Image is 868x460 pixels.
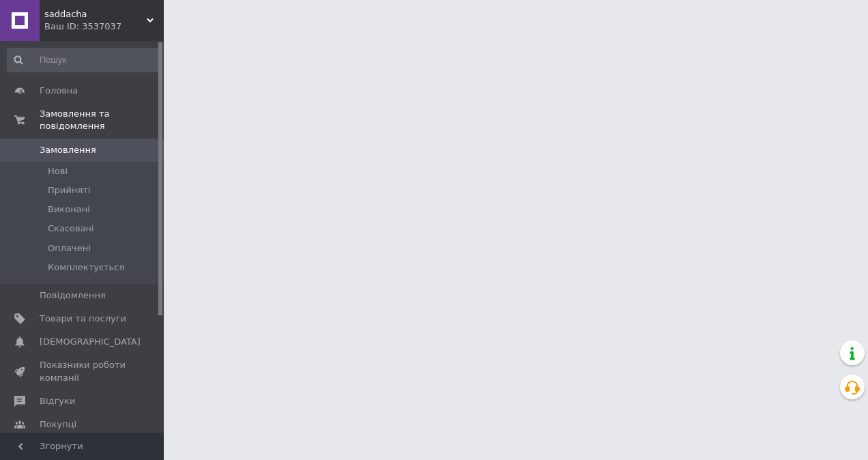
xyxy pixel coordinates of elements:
[48,222,94,235] span: Скасовані
[40,108,164,132] span: Замовлення та повідомлення
[44,8,147,20] span: saddacha
[44,20,164,33] div: Ваш ID: 3537037
[48,261,124,274] span: Комплектується
[7,48,161,72] input: Пошук
[48,184,90,197] span: Прийняті
[40,85,78,97] span: Головна
[40,313,126,325] span: Товари та послуги
[40,418,76,431] span: Покупці
[40,144,96,156] span: Замовлення
[40,359,126,384] span: Показники роботи компанії
[48,242,91,255] span: Оплачені
[40,395,75,407] span: Відгуки
[48,165,68,177] span: Нові
[40,289,106,302] span: Повідомлення
[40,336,141,348] span: [DEMOGRAPHIC_DATA]
[48,203,90,216] span: Виконані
